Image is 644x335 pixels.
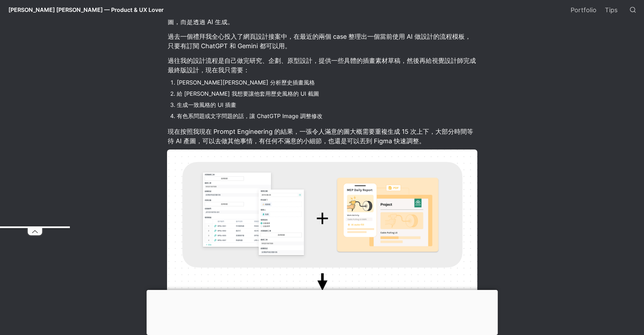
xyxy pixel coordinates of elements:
[167,126,477,147] p: 現在按照我現在 Prompt Engineering 的結果，一張令人滿意的圖大概需要重複生成 15 次上下，大部分時間等待 AI 產圖，可以去做其他事情，有任何不滿意的小細節，也還是可以丟到 ...
[177,88,477,99] li: 給 [PERSON_NAME] 我想要讓他套用歷史風格的 UI 截圖
[167,55,477,76] p: 過往我的設計流程是自己做完研究、企劃、原型設計，提供一些具體的插畫素材草稿，然後再給視覺設計師完成最終版設計，現在我只需要：
[177,111,477,121] li: 有色系問題或文字問題的話，讓 ChatGTP Image 調整修改
[146,290,498,333] iframe: Advertisement
[167,31,477,52] p: 過去一個禮拜我全心投入了網頁設計接案中，在最近的兩個 case 整理出一個當前使用 AI 做設計的流程模板，只要有訂閱 ChatGPT 和 Gemini 都可以用。
[8,6,164,13] span: [PERSON_NAME] [PERSON_NAME] — Product & UX Lover
[177,100,477,110] li: 生成一致風格的 UI 插畫
[177,77,477,88] li: [PERSON_NAME][PERSON_NAME] 分析歷史插畫風格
